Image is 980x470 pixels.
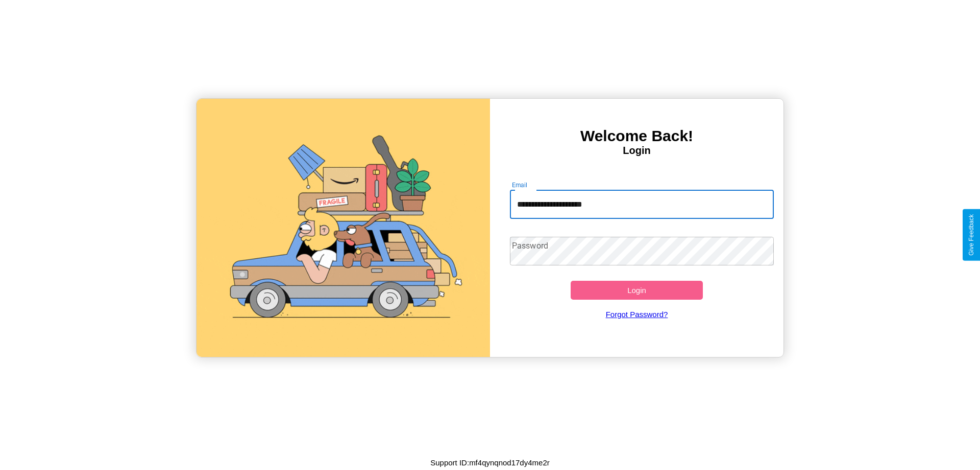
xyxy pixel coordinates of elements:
[197,99,490,357] img: gif
[571,281,703,300] button: Login
[430,456,549,469] p: Support ID: mf4qynqnod17dy4me2r
[490,127,783,145] h3: Welcome Back!
[512,181,528,189] label: Email
[490,145,783,156] h4: Login
[968,214,975,256] div: Give Feedback
[505,300,769,329] a: Forgot Password?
